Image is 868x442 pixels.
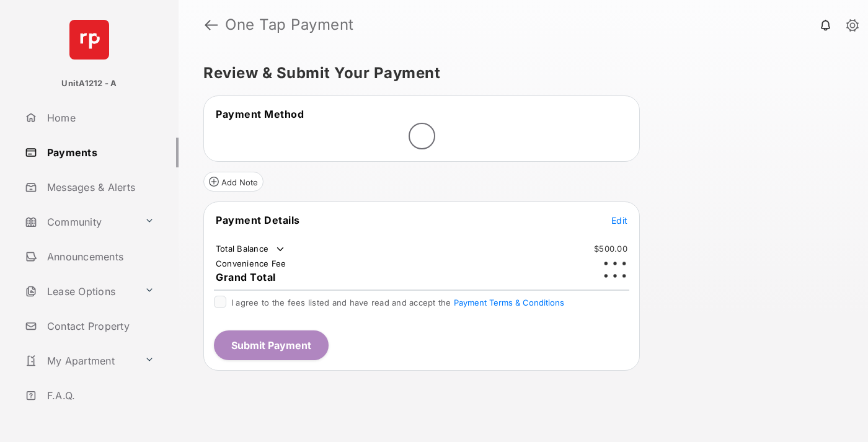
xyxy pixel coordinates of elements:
[454,298,564,307] button: I agree to the fees listed and have read and accept the
[215,243,286,255] td: Total Balance
[203,172,263,192] button: Add Note
[215,258,287,269] td: Convenience Fee
[611,215,627,226] span: Edit
[203,66,833,81] h5: Review & Submit Your Payment
[20,138,179,167] a: Payments
[69,20,109,60] img: svg+xml;base64,PHN2ZyB4bWxucz0iaHR0cDovL3d3dy53My5vcmcvMjAwMC9zdmciIHdpZHRoPSI2NCIgaGVpZ2h0PSI2NC...
[20,103,179,133] a: Home
[20,172,179,202] a: Messages & Alerts
[214,330,329,360] button: Submit Payment
[216,271,276,283] span: Grand Total
[20,242,179,272] a: Announcements
[611,214,627,226] button: Edit
[61,77,117,90] p: UnitA1212 - A
[231,298,564,307] span: I agree to the fees listed and have read and accept the
[216,108,304,120] span: Payment Method
[225,17,354,32] strong: One Tap Payment
[20,346,139,376] a: My Apartment
[20,207,139,237] a: Community
[593,243,628,254] td: $500.00
[20,311,179,341] a: Contact Property
[20,381,179,410] a: F.A.Q.
[216,214,300,226] span: Payment Details
[20,276,139,306] a: Lease Options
